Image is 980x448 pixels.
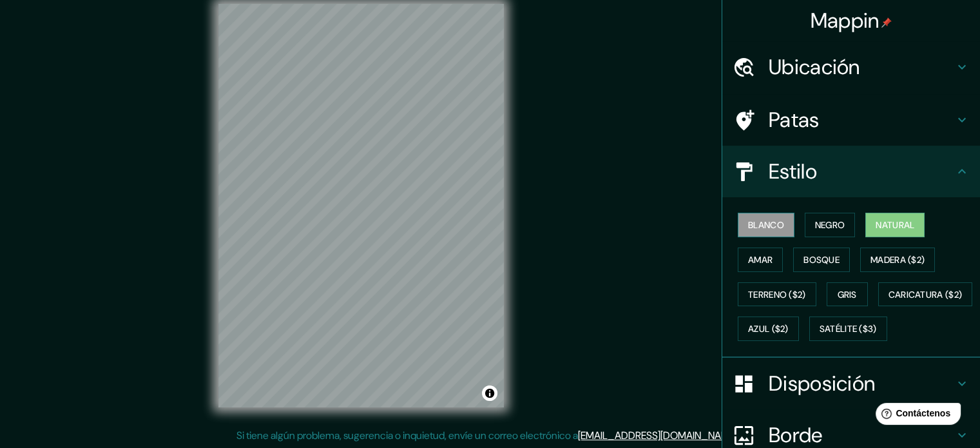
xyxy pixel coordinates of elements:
[811,7,879,34] font: Mappin
[748,289,806,300] font: Terreno ($2)
[722,358,980,409] div: Disposición
[738,317,799,341] button: Azul ($2)
[870,254,925,266] font: Madera ($2)
[722,146,980,197] div: Estilo
[769,54,860,81] font: Ubicación
[218,4,504,407] canvas: Mapa
[722,41,980,93] div: Ubicación
[236,429,578,442] font: Si tiene algún problema, sugerencia o inquietud, envíe un correo electrónico a
[482,385,497,401] button: Activar o desactivar atribución
[738,282,816,307] button: Terreno ($2)
[769,158,817,185] font: Estilo
[820,324,877,335] font: Satélite ($3)
[748,324,789,335] font: Azul ($2)
[748,254,773,266] font: Amar
[809,317,887,341] button: Satélite ($3)
[865,213,925,237] button: Natural
[878,282,973,307] button: Caricatura ($2)
[805,213,856,237] button: Negro
[748,219,784,231] font: Blanco
[889,289,963,300] font: Caricatura ($2)
[722,94,980,146] div: Patas
[738,213,794,237] button: Blanco
[803,254,840,266] font: Bosque
[865,398,966,434] iframe: Lanzador de widgets de ayuda
[793,248,850,272] button: Bosque
[881,17,892,28] img: pin-icon.png
[769,106,820,133] font: Patas
[838,289,857,300] font: Gris
[876,219,914,231] font: Natural
[738,248,783,272] button: Amar
[578,429,737,442] a: [EMAIL_ADDRESS][DOMAIN_NAME]
[769,370,875,397] font: Disposición
[827,282,868,307] button: Gris
[860,248,935,272] button: Madera ($2)
[815,219,845,231] font: Negro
